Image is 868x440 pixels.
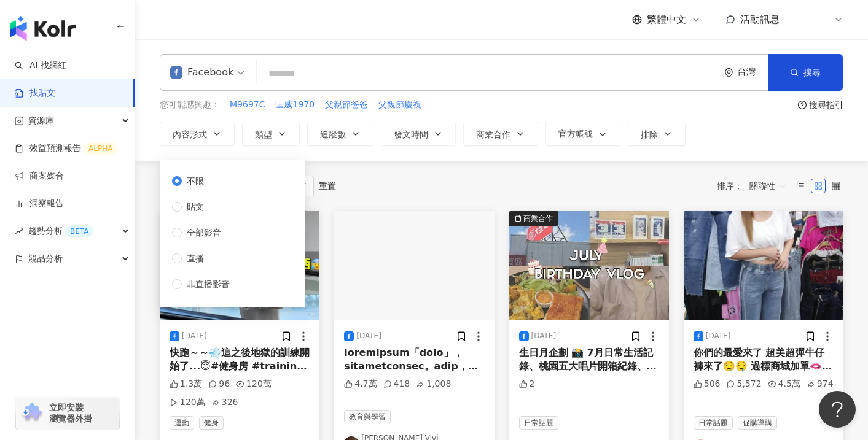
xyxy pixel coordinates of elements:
div: [DATE] [706,331,731,341]
span: M9697C [230,99,265,111]
div: 你們的最愛來了 超美超彈牛仔褲來了🤤🤤 過標商城加單🫦 你們的最愛來了 超美超彈牛仔褲來了🤤🤤 過標商城加單🫦 [694,346,834,374]
span: 趨勢分析 [28,217,93,245]
button: M9697C [229,98,265,112]
div: 商業合作 [523,212,553,225]
div: 1,008 [416,378,451,390]
button: 類型 [242,122,300,146]
span: 您可能感興趣： [160,99,220,111]
div: 1.3萬 [170,378,202,390]
button: 追蹤數 [307,122,373,146]
div: 2 [519,378,535,390]
span: 不限 [182,174,209,188]
div: Facebook [170,63,233,82]
div: 4.5萬 [768,378,800,390]
span: 搜尋 [803,68,821,77]
span: 健身 [199,416,224,430]
a: 效益預測報告ALPHA [15,142,117,155]
span: 運動 [170,416,194,430]
div: 快跑～～💨這之後地獄的訓練開始了...😇#健身房 #training #トレーニング [170,346,310,374]
span: 類型 [255,129,272,139]
a: 商案媒合 [15,170,64,182]
span: 活動訊息 [740,14,780,25]
div: BETA [65,225,93,237]
span: 發文時間 [394,129,428,139]
div: [DATE] [531,331,557,341]
span: 官方帳號 [558,129,593,139]
div: 120萬 [170,396,205,409]
span: 競品分析 [28,245,63,272]
span: 日常話題 [519,416,558,430]
div: 326 [211,396,238,409]
div: 96 [208,378,230,390]
div: 生日月企劃 📸 7月日常生活記錄、桃園五大唱片開箱紀錄、生日的我都在做什麼？？| DoReM! Soy [URL][DOMAIN_NAME] #VLOG #生日月Vlog #生日 #日常 #生活 [519,346,659,374]
div: 搜尋指引 [809,100,843,110]
img: chrome extension [20,403,44,423]
img: post-image [334,211,494,320]
div: 974 [807,378,834,390]
button: 父親節爸爸 [324,98,369,112]
div: loremipsum「dolo」，sitametconsec。adip，elits。 ⁡ doeiusmodtemporinc，utlaboreetdoloremagn。aliquaenima，... [344,346,484,374]
button: 內容形式 [160,122,235,146]
span: environment [724,68,733,77]
div: 5,572 [726,378,761,390]
span: 資源庫 [28,107,54,134]
button: 發文時間 [381,122,456,146]
button: 匡威1970 [275,98,315,112]
div: post-image商業合作 [509,211,669,320]
button: 官方帳號 [545,122,620,146]
img: post-image [509,211,669,320]
div: 120萬 [236,378,272,390]
button: 商業合作 [463,122,538,146]
span: 日常話題 [694,416,733,430]
span: 直播 [182,252,209,265]
button: 父親節慶祝 [378,98,422,112]
span: 教育與學習 [344,410,391,423]
button: 搜尋 [768,54,843,91]
div: 台灣 [737,67,768,77]
div: [DATE] [356,331,381,341]
span: 商業合作 [476,129,510,139]
span: 非直播影音 [182,277,235,291]
span: 父親節爸爸 [325,99,368,111]
span: 匡威1970 [275,99,315,111]
a: chrome extension立即安裝 瀏覽器外掛 [16,396,119,430]
span: rise [15,227,23,236]
span: 內容形式 [173,129,207,139]
span: 繁體中文 [647,13,686,26]
span: 父親節慶祝 [378,99,421,111]
img: post-image [684,211,843,320]
div: 506 [694,378,721,390]
span: 貼文 [182,200,209,214]
button: 排除 [628,122,686,146]
span: 排除 [641,129,658,139]
div: 418 [383,378,410,390]
span: 促購導購 [738,416,777,430]
div: 重置 [319,181,336,191]
span: 立即安裝 瀏覽器外掛 [49,402,92,424]
div: 4.7萬 [344,378,377,390]
span: question-circle [798,101,807,109]
img: logo [10,16,76,41]
a: searchAI 找網紅 [15,60,66,72]
div: 排序： [717,176,793,196]
span: 全部影音 [182,226,226,239]
a: 洞察報告 [15,198,64,210]
div: [DATE] [182,331,207,341]
a: 找貼文 [15,87,55,99]
span: 關聯性 [749,176,786,196]
span: K [813,13,819,26]
span: 追蹤數 [320,129,346,139]
iframe: Help Scout Beacon - Open [819,391,856,428]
